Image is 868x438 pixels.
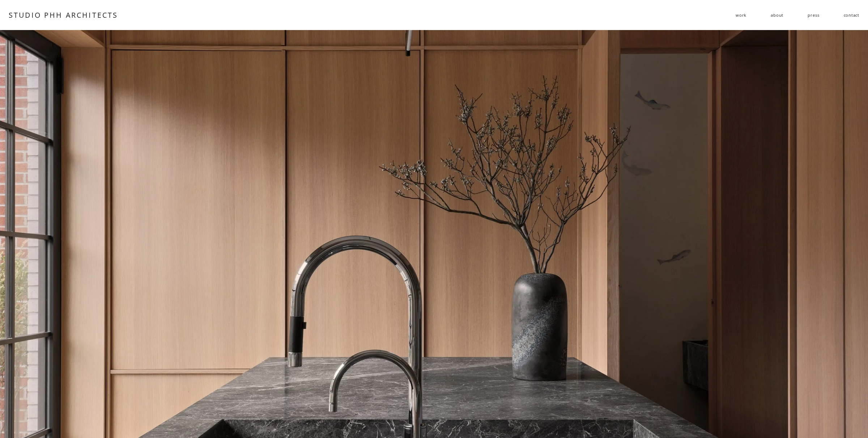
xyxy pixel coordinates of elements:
a: STUDIO PHH ARCHITECTS [9,10,118,20]
a: press [808,9,819,20]
span: work [736,10,746,20]
a: about [771,9,783,20]
a: contact [844,9,859,20]
a: folder dropdown [736,9,746,20]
